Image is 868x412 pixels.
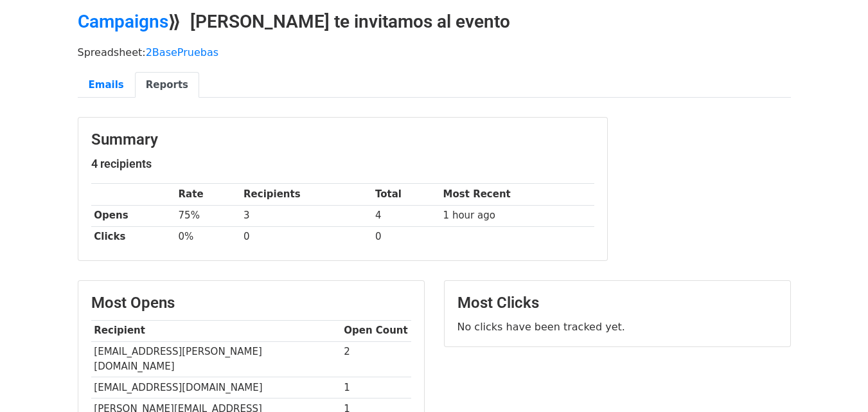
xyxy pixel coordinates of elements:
h5: 4 recipients [91,157,594,171]
a: Emails [78,72,135,98]
h3: Most Opens [91,294,411,312]
td: [EMAIL_ADDRESS][DOMAIN_NAME] [91,377,341,399]
h2: ⟫ [PERSON_NAME] te invitamos al evento [78,11,791,33]
th: Recipient [91,320,341,341]
td: 4 [372,205,440,226]
td: 0 [240,226,372,247]
td: 0% [175,226,241,247]
h3: Most Clicks [457,294,777,312]
td: 1 [341,377,411,399]
td: 2 [341,341,411,377]
a: 2BasePruebas [146,46,218,58]
th: Most Recent [440,184,594,205]
p: No clicks have been tracked yet. [457,320,777,334]
th: Rate [175,184,241,205]
th: Opens [91,205,175,226]
h3: Summary [91,130,594,149]
p: Spreadsheet: [78,46,791,59]
td: 1 hour ago [440,205,594,226]
th: Open Count [341,320,411,341]
th: Total [372,184,440,205]
a: Campaigns [78,11,168,32]
iframe: Chat Widget [804,350,868,412]
td: 0 [372,226,440,247]
td: 3 [240,205,372,226]
td: [EMAIL_ADDRESS][PERSON_NAME][DOMAIN_NAME] [91,341,341,377]
a: Reports [135,72,199,98]
th: Recipients [240,184,372,205]
th: Clicks [91,226,175,247]
td: 75% [175,205,241,226]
